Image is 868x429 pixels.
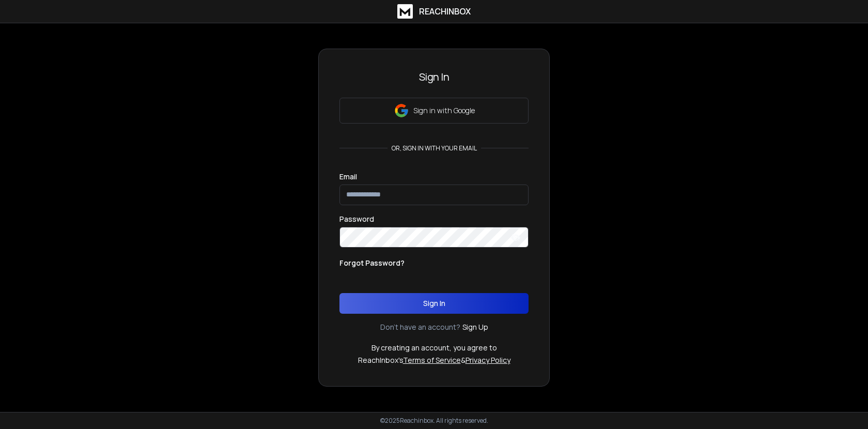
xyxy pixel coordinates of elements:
p: Don't have an account? [380,322,460,332]
a: Terms of Service [403,355,461,365]
a: Sign Up [462,322,488,332]
h3: Sign In [339,70,529,84]
p: © 2025 Reachinbox. All rights reserved. [380,417,488,425]
label: Email [339,173,357,180]
label: Password [339,216,374,223]
a: Privacy Policy [466,355,510,365]
button: Sign in with Google [339,98,529,124]
h1: ReachInbox [419,5,471,18]
img: logo [397,4,413,19]
button: Sign In [339,293,529,314]
p: Forgot Password? [339,258,405,268]
p: ReachInbox's & [358,355,510,365]
a: ReachInbox [397,4,471,19]
p: By creating an account, you agree to [371,343,497,353]
p: or, sign in with your email [388,144,481,152]
p: Sign in with Google [413,105,475,116]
